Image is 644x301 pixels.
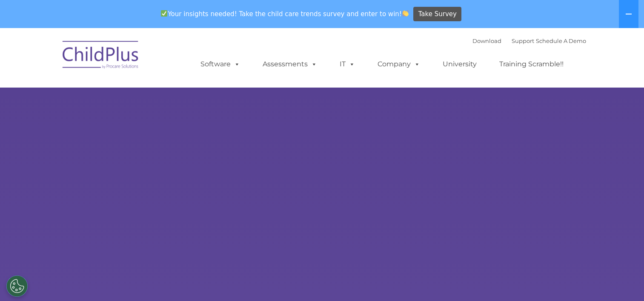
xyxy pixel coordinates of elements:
span: Your insights needed! Take the child care trends survey and enter to win! [157,6,412,22]
a: Take Survey [413,7,461,22]
button: Cookies Settings [6,275,28,297]
a: University [434,56,485,73]
a: Schedule A Demo [536,37,586,44]
a: IT [331,56,364,73]
a: Company [369,56,429,73]
a: Download [472,37,501,44]
a: Assessments [254,56,326,73]
a: Support [512,37,534,44]
span: Take Survey [418,7,457,22]
a: Training Scramble!! [491,56,572,73]
img: ChildPlus by Procare Solutions [58,35,143,77]
img: 👏 [402,10,409,17]
a: Software [192,56,249,73]
font: | [472,37,586,44]
img: ✅ [161,10,167,17]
